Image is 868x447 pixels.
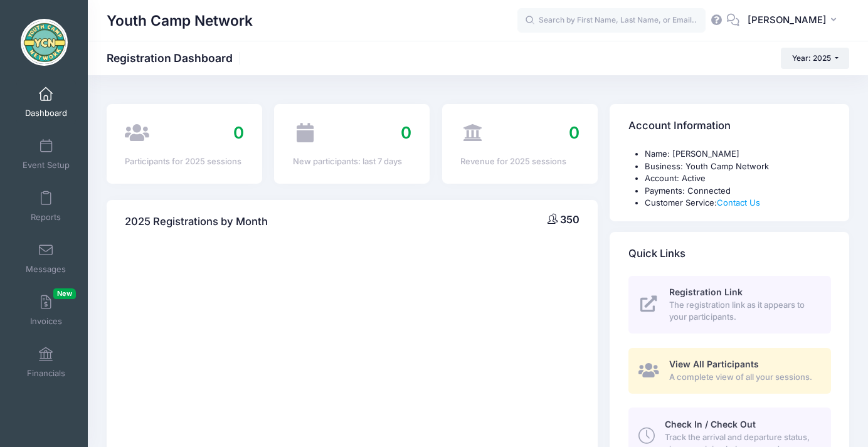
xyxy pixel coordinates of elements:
[628,108,731,144] h4: Account Information
[645,185,831,197] li: Payments: Connected
[53,288,76,299] span: New
[125,204,268,240] h4: 2025 Registrations by Month
[16,80,76,124] a: Dashboard
[21,19,68,66] img: Youth Camp Network
[16,288,76,332] a: InvoicesNew
[781,48,849,69] button: Year: 2025
[460,155,579,168] div: Revenue for 2025 sessions
[669,371,817,384] span: A complete view of all your sessions.
[30,316,62,327] span: Invoices
[16,132,76,176] a: Event Setup
[23,160,70,171] span: Event Setup
[669,359,759,369] span: View All Participants
[645,197,831,209] li: Customer Service:
[792,53,831,63] span: Year: 2025
[645,160,831,173] li: Business: Youth Camp Network
[16,236,76,280] a: Messages
[293,155,411,168] div: New participants: last 7 days
[739,6,849,35] button: [PERSON_NAME]
[569,123,580,142] span: 0
[645,172,831,185] li: Account: Active
[25,108,67,118] span: Dashboard
[107,51,243,65] h1: Registration Dashboard
[26,264,66,275] span: Messages
[27,368,65,379] span: Financials
[125,155,243,168] div: Participants for 2025 sessions
[645,148,831,160] li: Name: [PERSON_NAME]
[233,123,244,142] span: 0
[628,276,831,334] a: Registration Link The registration link as it appears to your participants.
[628,236,685,271] h4: Quick Links
[16,340,76,384] a: Financials
[748,13,827,27] span: [PERSON_NAME]
[16,184,76,228] a: Reports
[401,123,411,142] span: 0
[517,8,706,33] input: Search by First Name, Last Name, or Email...
[717,197,760,208] a: Contact Us
[107,6,253,35] h1: Youth Camp Network
[669,287,743,297] span: Registration Link
[31,212,61,223] span: Reports
[628,348,831,394] a: View All Participants A complete view of all your sessions.
[665,419,756,429] span: Check In / Check Out
[560,213,580,226] span: 350
[669,299,817,323] span: The registration link as it appears to your participants.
